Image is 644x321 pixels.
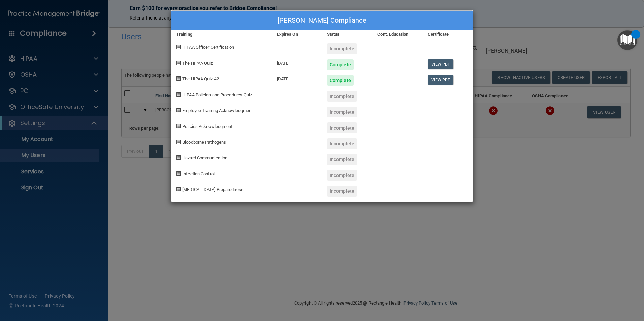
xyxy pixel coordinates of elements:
[327,122,357,133] div: Incomplete
[272,30,322,38] div: Expires On
[372,30,422,38] div: Cont. Education
[428,75,454,85] a: View PDF
[428,59,454,69] a: View PDF
[182,187,244,192] span: [MEDICAL_DATA] Preparedness
[327,170,357,181] div: Incomplete
[327,75,354,86] div: Complete
[327,186,357,197] div: Incomplete
[327,154,357,165] div: Incomplete
[182,61,213,66] span: The HIPAA Quiz
[182,45,234,50] span: HIPAA Officer Certification
[171,30,272,38] div: Training
[182,140,226,145] span: Bloodborne Pathogens
[171,11,473,30] div: [PERSON_NAME] Compliance
[327,138,357,149] div: Incomplete
[182,155,227,160] span: Hazard Communication
[327,59,354,70] div: Complete
[327,43,357,54] div: Incomplete
[272,54,322,70] div: [DATE]
[182,171,215,176] span: Infection Control
[322,30,372,38] div: Status
[182,108,253,113] span: Employee Training Acknowledgment
[327,91,357,102] div: Incomplete
[182,92,252,97] span: HIPAA Policies and Procedures Quiz
[423,30,473,38] div: Certificate
[272,70,322,86] div: [DATE]
[635,34,637,43] div: 1
[182,76,219,81] span: The HIPAA Quiz #2
[617,30,637,50] button: Open Resource Center, 1 new notification
[327,107,357,117] div: Incomplete
[182,124,232,129] span: Policies Acknowledgment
